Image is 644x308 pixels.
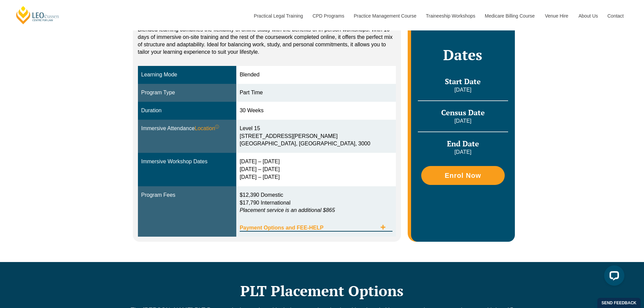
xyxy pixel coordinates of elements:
a: [PERSON_NAME] Centre for Law [15,5,60,25]
a: Enrol Now [421,166,504,185]
p: Blended learning combines the flexibility of online study with the benefits of in-person workshop... [138,26,396,56]
a: Traineeship Workshops [421,1,480,30]
div: [DATE] – [DATE] [DATE] – [DATE] [DATE] – [DATE] [240,158,392,181]
span: $17,790 International [240,200,290,206]
a: About Us [573,1,602,30]
div: Program Type [141,89,233,97]
iframe: LiveChat chat widget [599,263,627,291]
div: Immersive Workshop Dates [141,158,233,166]
div: Program Fees [141,191,233,199]
div: 30 Weeks [240,107,392,115]
a: Venue Hire [540,1,573,30]
a: CPD Programs [307,1,349,30]
span: $12,390 Domestic [240,192,283,198]
a: Medicare Billing Course [480,1,540,30]
div: Learning Mode [141,71,233,79]
p: [DATE] [418,148,508,156]
h2: Dates [418,46,508,63]
p: [DATE] [418,117,508,125]
a: Practical Legal Training [249,1,308,30]
span: Census Date [441,108,485,117]
a: Practice Management Course [349,1,421,30]
div: Immersive Attendance [141,125,233,133]
div: Part Time [240,89,392,97]
span: Payment Options and FEE-HELP [240,225,377,231]
span: Location [195,125,219,133]
div: Duration [141,107,233,115]
div: Level 15 [STREET_ADDRESS][PERSON_NAME] [GEOGRAPHIC_DATA], [GEOGRAPHIC_DATA], 3000 [240,125,392,148]
span: End Date [447,139,479,148]
span: Enrol Now [445,172,481,179]
a: Contact [602,1,629,30]
p: [DATE] [418,86,508,94]
span: Start Date [445,76,481,86]
div: Blended [240,71,392,79]
em: Placement service is an additional $865 [240,207,335,213]
sup: ⓘ [215,124,219,129]
h2: PLT Placement Options [129,282,515,299]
